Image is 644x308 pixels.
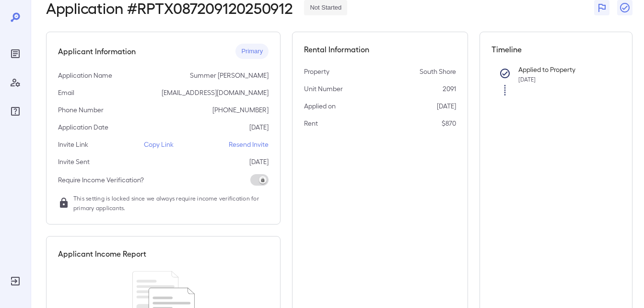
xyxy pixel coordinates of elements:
p: Resend Invite [229,140,269,149]
div: FAQ [8,104,23,119]
p: Phone Number [58,105,104,115]
p: Summer [PERSON_NAME] [190,71,269,80]
p: Property [304,67,329,76]
div: Reports [8,46,23,61]
p: $870 [442,118,456,128]
h5: Rental Information [304,44,456,55]
p: Rent [304,118,318,128]
p: [DATE] [249,122,269,132]
p: [DATE] [437,101,456,111]
p: Application Date [58,122,108,132]
p: Applied on [304,101,336,111]
p: Invite Sent [58,157,90,166]
span: This setting is locked since we always require income verification for primary applicants. [73,193,269,213]
p: [DATE] [249,157,269,166]
span: [DATE] [518,76,536,83]
p: [PHONE_NUMBER] [212,105,269,115]
p: South Shore [420,67,456,76]
span: Primary [235,47,269,56]
p: Invite Link [58,140,88,149]
p: Copy Link [144,140,174,149]
p: Email [58,88,74,97]
h5: Applicant Information [58,46,136,57]
p: Unit Number [304,84,343,94]
p: Applied to Property [518,65,605,74]
p: Require Income Verification? [58,175,144,185]
p: 2091 [443,84,456,94]
h5: Timeline [492,44,621,55]
p: Application Name [58,71,112,80]
div: Log Out [8,273,23,289]
div: Manage Users [8,75,23,90]
p: [EMAIL_ADDRESS][DOMAIN_NAME] [162,88,269,97]
h5: Applicant Income Report [58,248,146,260]
span: Not Started [304,3,347,12]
